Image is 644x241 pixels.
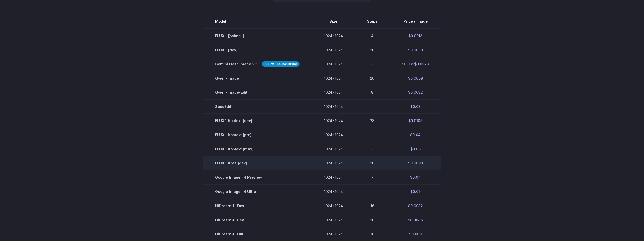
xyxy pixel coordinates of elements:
[312,170,355,184] td: 1024x1024
[355,156,390,170] td: 28
[390,213,441,227] td: $0.0045
[312,227,355,241] td: 1024x1024
[390,184,441,199] td: $0.06
[312,100,355,114] td: 1024x1024
[312,29,355,43] td: 1024x1024
[355,142,390,156] td: -
[203,184,312,199] td: Google Imagen 4 Ultra
[203,71,312,85] td: Qwen-Image
[390,170,441,184] td: $0.04
[355,43,390,57] td: 28
[390,43,441,57] td: $0.0038
[312,71,355,85] td: 1024x1024
[355,184,390,199] td: -
[215,61,300,67] span: Gemini Flash Image 2.5
[203,114,312,128] td: FLUX.1 Kontext [dev]
[355,85,390,100] td: 8
[390,14,441,29] th: Price / Image
[203,170,312,184] td: Google Imagen 4 Preview
[203,29,312,43] td: FLUX.1 [schnell]
[355,199,390,213] td: 16
[312,156,355,170] td: 1024x1024
[390,156,441,170] td: $0.0098
[355,227,390,241] td: 30
[390,128,441,142] td: $0.04
[312,85,355,100] td: 1024x1024
[312,128,355,142] td: 1024x1024
[203,14,312,29] th: Model
[390,114,441,128] td: $0.0105
[312,213,355,227] td: 1024x1024
[312,184,355,199] td: 1024x1024
[355,170,390,184] td: -
[312,199,355,213] td: 1024x1024
[390,100,441,114] td: $0.03
[355,29,390,43] td: 4
[203,227,312,241] td: HiDream-I1 Full
[203,100,312,114] td: SeedEdit
[390,227,441,241] td: $0.009
[203,156,312,170] td: FLUX.1 Krea [dev]
[355,128,390,142] td: -
[262,61,300,67] strong: 30% off - Launch promo
[203,213,312,227] td: HiDream-I1 Dev
[203,85,312,100] td: Qwen-Image-Edit
[203,142,312,156] td: FLUX.1 Kontext [max]
[355,114,390,128] td: 28
[390,199,441,213] td: $0.0032
[203,199,312,213] td: HiDream-I1 Fast
[203,128,312,142] td: FLUX.1 Kontext [pro]
[355,14,390,29] th: Steps
[355,71,390,85] td: 20
[390,142,441,156] td: $0.08
[312,14,355,29] th: Size
[355,213,390,227] td: 28
[203,43,312,57] td: FLUX.1 [dev]
[390,29,441,43] td: $0.0013
[390,57,441,71] td: $0.0273
[402,62,414,66] s: $0.039
[355,57,390,71] td: -
[390,85,441,100] td: $0.0032
[312,142,355,156] td: 1024x1024
[312,114,355,128] td: 1024x1024
[312,57,355,71] td: 1024x1024
[312,43,355,57] td: 1024x1024
[355,100,390,114] td: -
[390,71,441,85] td: $0.0058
